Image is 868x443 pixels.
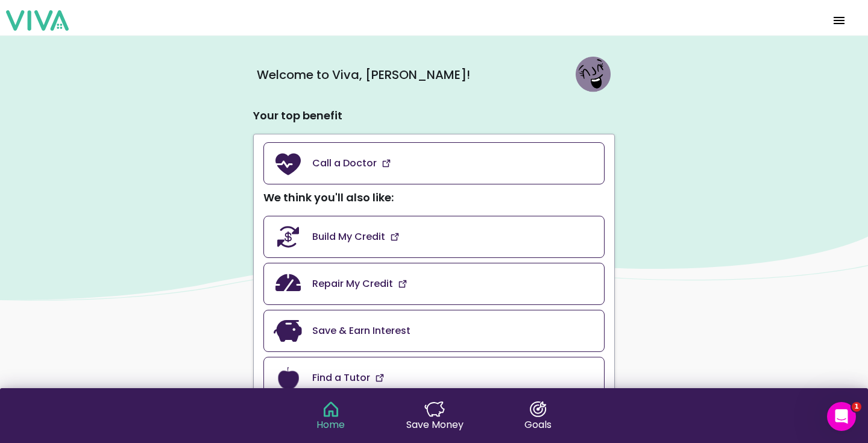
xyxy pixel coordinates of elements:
img: singleWord.goals [528,401,549,417]
img: amenity [274,149,303,178]
a: Repair My Credit [263,263,605,305]
img: amenity [398,279,407,289]
img: amenity [390,232,400,242]
a: singleWord.homeHome [316,401,345,432]
img: amenity [274,222,303,251]
a: Find a Tutor [263,357,605,399]
ion-text: We think you'll also like : [263,190,394,205]
iframe: Intercom live chat [827,402,856,431]
a: singleWord.saveMoneySave Money [406,401,464,432]
img: singleWord.saveMoney [424,401,445,417]
ion-text: Repair My Credit [312,277,393,291]
span: 1 [852,402,861,412]
ion-text: Call a Doctor [312,156,377,171]
ion-text: Save Money [406,417,464,432]
img: amenity [382,159,391,168]
a: singleWord.goalsGoals [524,401,552,432]
img: amenity [274,269,303,298]
ion-text: Save & Earn Interest [312,324,410,338]
ion-text: Build My Credit [312,230,385,244]
img: amenity [274,363,303,392]
a: Save & Earn Interest [263,310,605,352]
img: singleWord.home [321,401,341,417]
img: amenity [375,373,385,383]
ion-text: Home [316,417,345,432]
a: Build My Credit [263,216,605,258]
p: Your top benefit [253,107,615,124]
img: amenity [274,316,303,345]
ion-text: Welcome to Viva , [PERSON_NAME]! [257,66,470,84]
ion-text: Find a Tutor [312,371,370,385]
a: Call a Doctor [263,142,605,184]
ion-text: Goals [524,417,552,432]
